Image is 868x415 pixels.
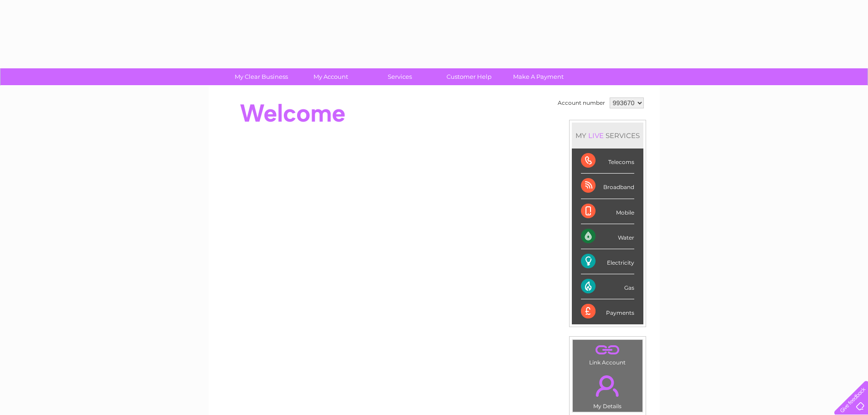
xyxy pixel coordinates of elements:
[555,95,607,111] td: Account number
[581,174,634,199] div: Broadband
[293,68,368,85] a: My Account
[501,68,576,85] a: Make A Payment
[572,123,643,149] div: MY SERVICES
[581,274,634,299] div: Gas
[581,299,634,324] div: Payments
[581,149,634,174] div: Telecoms
[581,199,634,224] div: Mobile
[431,68,507,85] a: Customer Help
[224,68,299,85] a: My Clear Business
[575,342,640,358] a: .
[575,370,640,402] a: .
[362,68,437,85] a: Services
[572,339,643,368] td: Link Account
[581,224,634,249] div: Water
[586,131,606,140] div: LIVE
[581,249,634,274] div: Electricity
[572,368,643,412] td: My Details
